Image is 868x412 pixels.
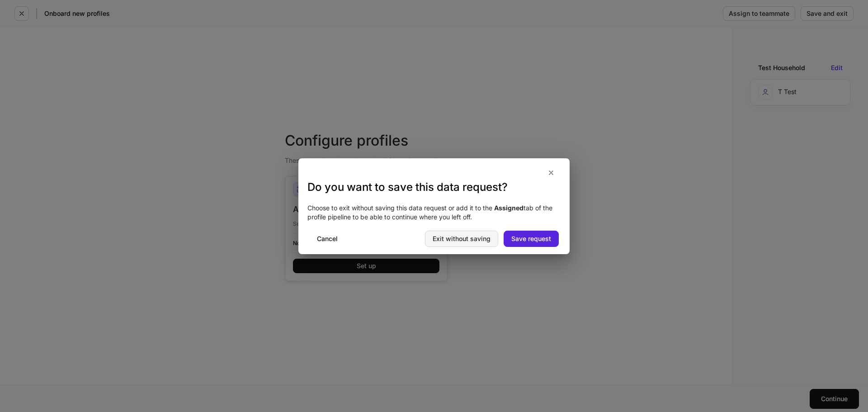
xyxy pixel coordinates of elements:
[504,231,559,247] button: Save request
[494,204,524,212] strong: Assigned
[433,236,491,242] div: Exit without saving
[511,236,551,242] div: Save request
[425,231,498,247] button: Exit without saving
[309,231,345,247] button: Cancel
[317,236,338,242] div: Cancel
[298,194,570,231] div: Choose to exit without saving this data request or add it to the tab of the profile pipeline to b...
[307,180,561,194] h3: Do you want to save this data request?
